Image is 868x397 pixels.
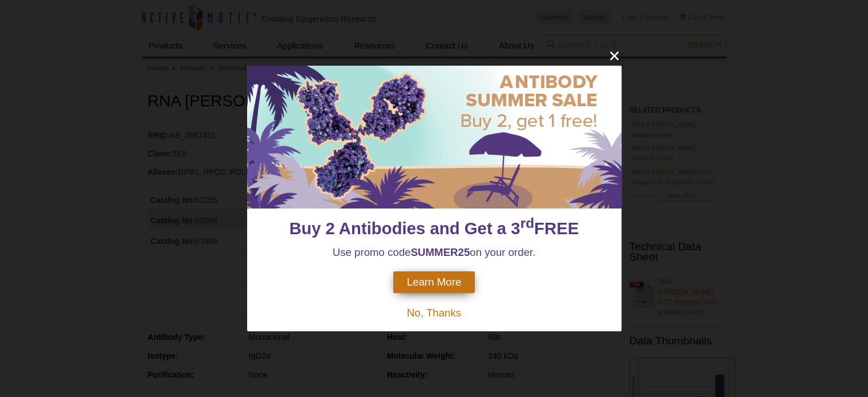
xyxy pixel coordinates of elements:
[520,216,534,231] sup: rd
[407,307,461,319] span: No, Thanks
[411,246,470,258] strong: SUMMER25
[407,276,461,288] span: Learn More
[333,246,536,258] span: Use promo code on your order.
[607,49,621,63] button: close
[289,219,579,238] span: Buy 2 Antibodies and Get a 3 FREE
